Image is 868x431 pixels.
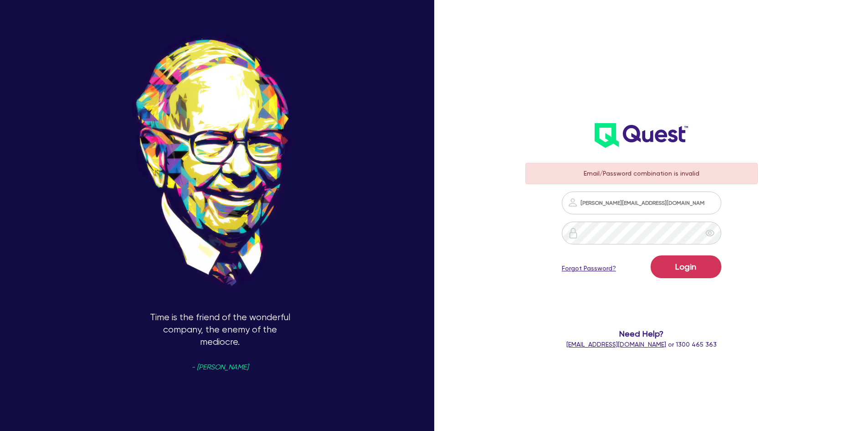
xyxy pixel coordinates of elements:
a: [EMAIL_ADDRESS][DOMAIN_NAME] [566,341,666,348]
input: Email address [562,192,721,214]
img: icon-password [567,197,578,208]
button: Login [651,255,721,278]
img: icon-password [568,228,579,239]
span: - [PERSON_NAME] [191,364,248,371]
span: eye [705,228,714,238]
img: wH2k97JdezQIQAAAABJRU5ErkJggg== [595,123,688,148]
a: Forgot Password? [562,264,616,273]
span: Need Help? [525,327,758,340]
span: Email/Password combination is invalid [584,170,699,177]
span: or 1300 465 363 [566,341,717,348]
